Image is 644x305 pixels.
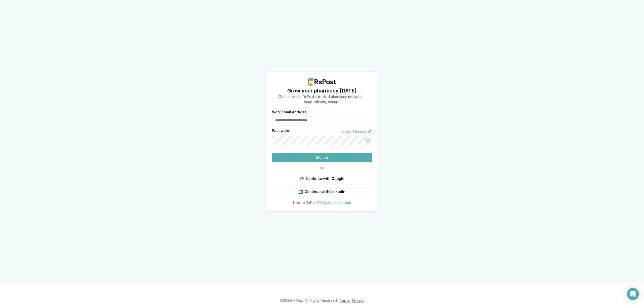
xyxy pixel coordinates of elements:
[352,298,364,302] a: Privacy
[299,190,303,194] img: LinkedIn
[627,288,639,300] div: Open Intercom Messenger
[340,298,350,302] a: Terms
[279,87,365,94] h1: Grow your pharmacy [DATE]
[272,153,372,162] button: Sign In
[363,136,372,145] button: Show password
[318,166,326,170] span: OR
[279,94,365,104] p: Get access to RxPost's trusted pharmacy network— easy, reliable, secure.
[320,200,351,205] a: Create an account
[272,187,372,196] button: Continue with LinkedIn
[341,129,372,134] a: Forgot Password?
[272,174,372,183] button: Continue with Google
[272,129,289,134] label: Password
[306,78,338,86] img: RxPost Logo
[300,177,304,181] img: Google
[293,200,319,205] span: New to RxPost?
[272,110,372,114] label: Work Email Address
